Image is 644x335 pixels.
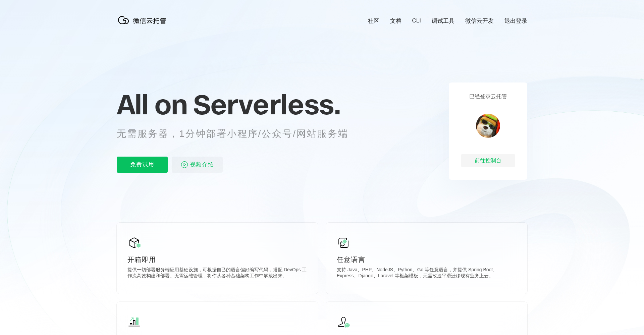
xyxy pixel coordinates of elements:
p: 开箱即用 [127,255,307,264]
p: 免费试用 [117,157,168,173]
a: 社区 [368,17,379,25]
p: 已经登录云托管 [469,93,507,100]
p: 支持 Java、PHP、NodeJS、Python、Go 等任意语言，并提供 Spring Boot、Express、Django、Laravel 等框架模板，无需改造平滑迁移现有业务上云。 [337,267,517,280]
a: 文档 [390,17,401,25]
span: Serverless. [193,88,340,121]
span: 视频介绍 [190,157,214,173]
span: All on [117,88,187,121]
a: 退出登录 [504,17,527,25]
a: 微信云托管 [117,22,170,28]
img: 微信云托管 [117,13,170,27]
a: 微信云开发 [465,17,494,25]
p: 提供一切部署服务端应用基础设施，可根据自己的语言偏好编写代码，搭配 DevOps 工作流高效构建和部署。无需运维管理，将你从各种基础架构工作中解放出来。 [127,267,307,280]
a: 调试工具 [432,17,454,25]
a: CLI [412,17,421,24]
p: 任意语言 [337,255,517,264]
p: 无需服务器，1分钟部署小程序/公众号/网站服务端 [117,127,361,141]
img: video_play.svg [180,161,189,169]
div: 前往控制台 [461,154,515,167]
